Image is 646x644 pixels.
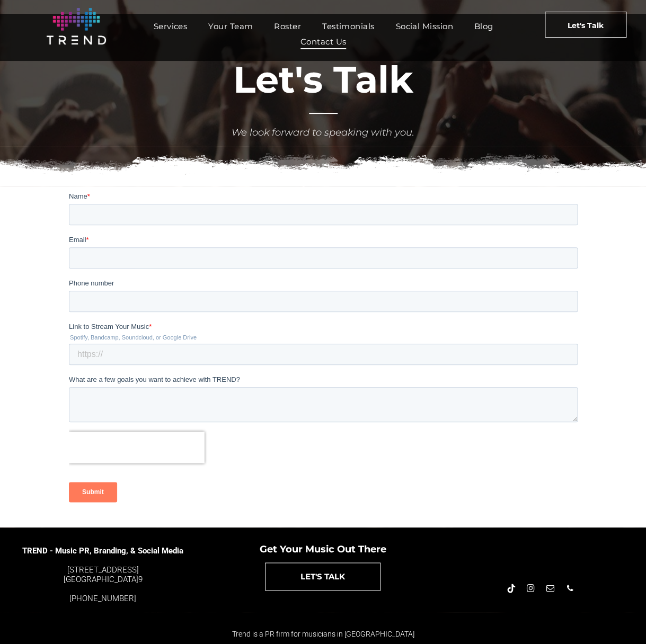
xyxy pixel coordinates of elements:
[47,8,106,44] img: logo
[22,565,184,584] div: 9
[464,19,504,34] a: Blog
[64,565,139,584] a: [STREET_ADDRESS][GEOGRAPHIC_DATA]
[265,562,380,591] a: LET'S TALK
[312,19,385,34] a: Testimonials
[290,34,357,49] a: Contact Us
[198,19,263,34] a: Your Team
[300,563,345,590] span: LET'S TALK
[22,546,183,556] span: TREND - Music PR, Branding, & Social Media
[263,19,312,34] a: Roster
[455,521,646,644] iframe: Chat Widget
[167,126,480,140] div: We look forward to speaking with you.
[385,19,463,34] a: Social Mission
[260,543,386,555] span: Get Your Music Out There
[545,12,626,38] a: Let's Talk
[64,565,139,584] font: [STREET_ADDRESS] [GEOGRAPHIC_DATA]
[143,19,198,34] a: Services
[568,12,604,39] span: Let's Talk
[69,191,578,522] iframe: Form 0
[69,594,136,603] a: [PHONE_NUMBER]
[232,629,414,638] span: Trend is a PR firm for musicians in [GEOGRAPHIC_DATA]
[233,57,413,102] span: Let's Talk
